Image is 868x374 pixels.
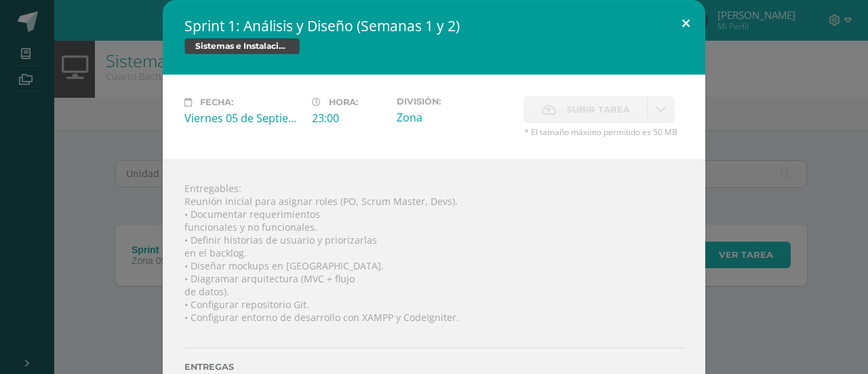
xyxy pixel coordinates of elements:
[524,126,684,138] span: * El tamaño máximo permitido es 50 MB
[524,96,648,123] label: La fecha de entrega ha expirado
[567,97,630,122] span: Subir tarea
[397,96,513,107] label: División:
[397,110,513,125] div: Zona
[329,97,358,107] span: Hora:
[184,111,301,126] div: Viernes 05 de Septiembre
[312,111,386,126] div: 23:00
[200,97,233,107] span: Fecha:
[184,16,684,35] h2: Sprint 1: Análisis y Diseño (Semanas 1 y 2)
[184,38,300,54] span: Sistemas e Instalación de Software
[184,362,684,372] label: Entregas
[648,96,674,123] a: La fecha de entrega ha expirado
